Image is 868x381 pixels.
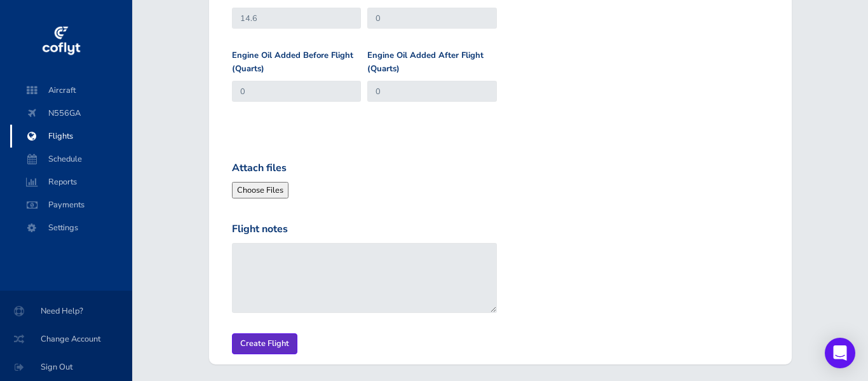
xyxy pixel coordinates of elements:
[23,193,119,216] span: Payments
[23,216,119,239] span: Settings
[15,356,117,378] span: Sign Out
[23,148,119,170] span: Schedule
[825,338,855,368] div: Open Intercom Messenger
[15,300,117,322] span: Need Help?
[23,102,119,125] span: N556GA
[15,328,117,350] span: Change Account
[232,49,362,76] label: Engine Oil Added Before Flight (Quarts)
[23,125,119,148] span: Flights
[40,22,82,60] img: coflyt logo
[232,221,288,238] label: Flight notes
[232,160,287,177] label: Attach files
[232,333,297,354] input: Create Flight
[23,170,119,193] span: Reports
[23,79,119,102] span: Aircraft
[367,49,497,76] label: Engine Oil Added After Flight (Quarts)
